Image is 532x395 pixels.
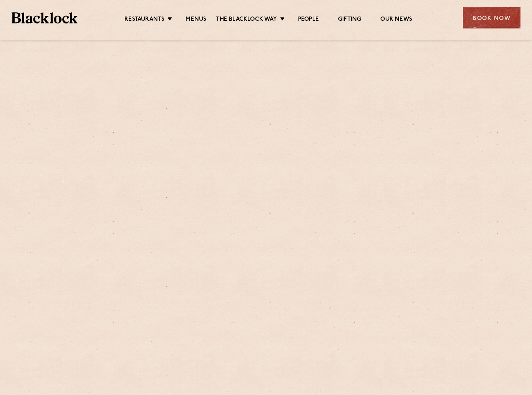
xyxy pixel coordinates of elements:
a: The Blacklock Way [216,16,277,24]
a: Restaurants [124,16,164,24]
a: People [298,16,319,24]
a: Gifting [338,16,361,24]
a: Menus [186,16,206,24]
img: BL_Textured_Logo-footer-cropped.svg [12,12,78,23]
div: Book Now [463,7,520,28]
a: Our News [380,16,412,24]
